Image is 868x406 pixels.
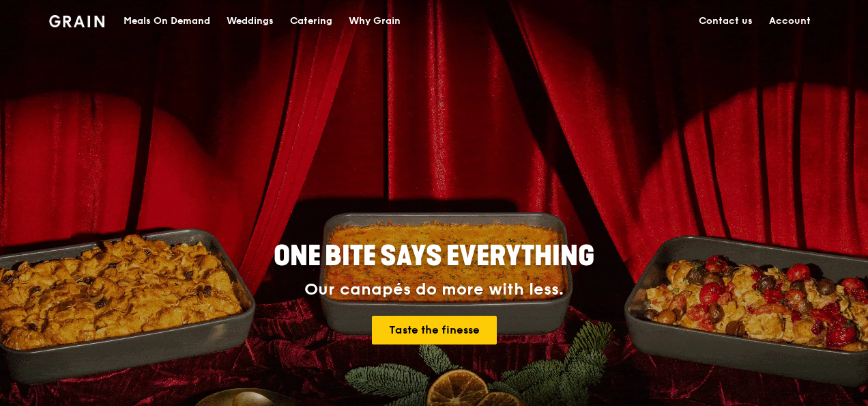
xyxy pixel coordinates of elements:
[341,1,409,42] a: Why Grain
[274,240,594,273] span: ONE BITE SAYS EVERYTHING
[124,1,210,42] div: Meals On Demand
[761,1,819,42] a: Account
[691,1,761,42] a: Contact us
[349,1,401,42] div: Why Grain
[227,1,274,42] div: Weddings
[188,280,680,299] div: Our canapés do more with less.
[49,15,104,27] img: Grain
[218,1,282,42] a: Weddings
[282,1,341,42] a: Catering
[372,316,497,344] a: Taste the finesse
[290,1,332,42] div: Catering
